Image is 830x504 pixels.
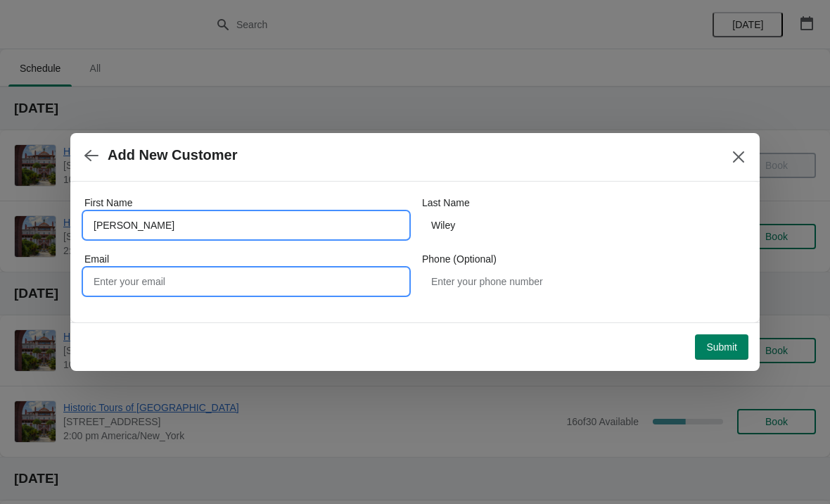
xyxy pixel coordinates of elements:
input: Smith [422,213,746,238]
span: Submit [706,341,737,353]
label: Last Name [422,196,470,210]
label: Phone (Optional) [422,252,497,266]
label: Email [84,252,109,266]
input: Enter your phone number [422,269,746,294]
input: John [84,213,408,238]
button: Close [726,144,751,170]
button: Submit [695,334,748,360]
input: Enter your email [84,269,408,294]
h2: Add New Customer [108,147,237,163]
label: First Name [84,196,132,210]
